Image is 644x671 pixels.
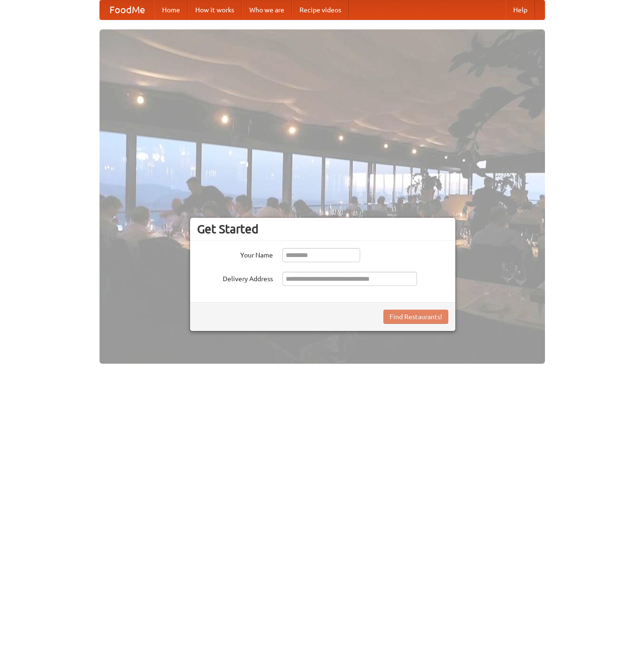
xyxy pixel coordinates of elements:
[197,272,273,284] label: Delivery Address
[188,0,242,19] a: How it works
[100,0,154,19] a: FoodMe
[242,0,292,19] a: Who we are
[197,248,273,260] label: Your Name
[197,222,448,236] h3: Get Started
[506,0,535,19] a: Help
[154,0,188,19] a: Home
[292,0,349,19] a: Recipe videos
[383,310,448,324] button: Find Restaurants!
